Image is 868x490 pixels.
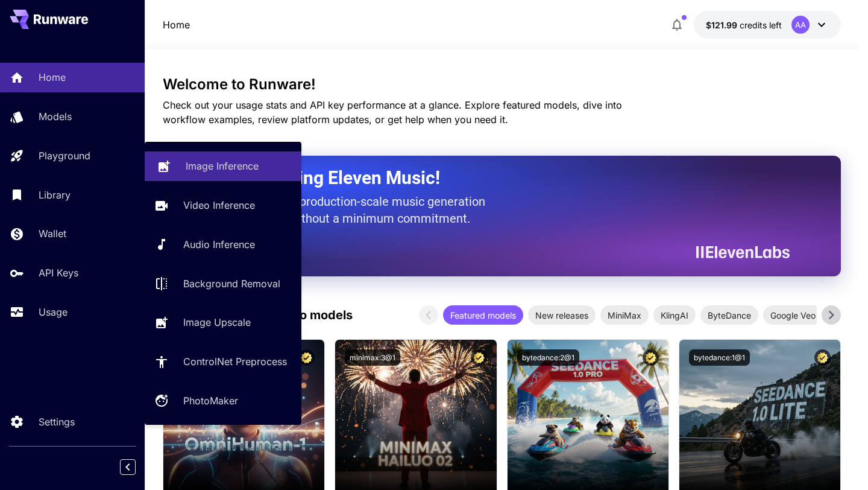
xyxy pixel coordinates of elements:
p: The only way to get production-scale music generation from Eleven Labs without a minimum commitment. [193,193,494,227]
button: bytedance:2@1 [517,349,579,366]
a: ControlNet Preprocess [145,347,301,377]
button: Certified Model – Vetted for best performance and includes a commercial license. [643,349,659,366]
span: credits left [740,20,782,30]
button: Collapse sidebar [120,459,136,475]
p: Home [39,70,66,84]
p: Image Upscale [183,315,251,329]
a: Image Inference [145,151,301,181]
p: Wallet [39,226,66,241]
span: Featured models [443,309,523,322]
span: Google Veo [763,309,823,322]
p: Home [163,17,190,32]
p: ControlNet Preprocess [183,354,287,369]
p: PhotoMaker [183,393,238,408]
button: bytedance:1@1 [689,349,750,366]
a: Image Upscale [145,308,301,337]
span: $121.99 [706,20,740,30]
button: Certified Model – Vetted for best performance and includes a commercial license. [298,349,315,366]
div: Collapse sidebar [129,456,145,478]
h3: Welcome to Runware! [163,76,841,93]
button: Certified Model – Vetted for best performance and includes a commercial license. [814,349,831,366]
p: API Keys [39,266,78,280]
div: AA [791,16,810,34]
a: Background Removal [145,269,301,298]
div: $121.9934 [706,19,782,31]
p: Audio Inference [183,237,255,252]
a: PhotoMaker [145,386,301,416]
span: MiniMax [600,309,649,322]
span: KlingAI [653,309,696,322]
p: Video Inference [183,198,255,212]
a: Video Inference [145,191,301,220]
p: Models [39,109,72,124]
p: Settings [39,415,75,429]
h2: Now Supporting Eleven Music! [193,167,781,189]
nav: breadcrumb [163,17,190,32]
p: Library [39,188,71,202]
p: Usage [39,305,68,319]
button: minimax:3@1 [345,349,400,366]
button: $121.9934 [694,11,841,39]
span: New releases [528,309,596,322]
a: Audio Inference [145,230,301,259]
p: Image Inference [186,159,259,173]
p: Background Removal [183,276,280,291]
p: Playground [39,148,90,163]
button: Certified Model – Vetted for best performance and includes a commercial license. [471,349,487,366]
span: ByteDance [700,309,758,322]
span: Check out your usage stats and API key performance at a glance. Explore featured models, dive int... [163,99,622,126]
